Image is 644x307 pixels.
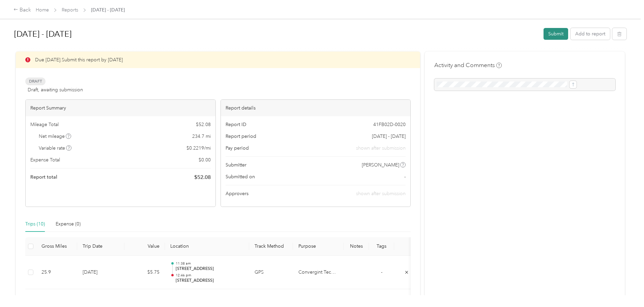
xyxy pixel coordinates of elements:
[16,52,420,68] div: Due [DATE]. Submit this report by [DATE]
[176,261,244,266] p: 11:38 am
[381,269,382,275] span: -
[30,121,59,128] span: Mileage Total
[25,220,45,228] div: Trips (10)
[91,6,125,13] span: [DATE] - [DATE]
[36,7,49,13] a: Home
[176,278,244,284] p: [STREET_ADDRESS]
[30,156,60,163] span: Expense Total
[176,295,244,299] p: 09:49 am
[226,133,256,140] span: Report period
[249,237,293,256] th: Track Method
[226,173,255,180] span: Submitted on
[186,145,211,152] span: $ 0.2219 / mi
[39,145,72,152] span: Variable rate
[404,173,406,180] span: -
[25,78,46,85] span: Draft
[124,256,165,289] td: $5.75
[293,237,344,256] th: Purpose
[570,28,610,40] button: Add to report
[176,273,244,278] p: 12:46 pm
[124,237,165,256] th: Value
[14,26,539,42] h1: Aug 1 - 31, 2025
[199,156,211,163] span: $ 0.00
[77,256,124,289] td: [DATE]
[62,7,78,13] a: Reports
[196,121,211,128] span: $ 52.08
[226,121,246,128] span: Report ID
[221,100,411,116] div: Report details
[372,133,406,140] span: [DATE] - [DATE]
[192,133,211,140] span: 234.7 mi
[606,269,644,307] iframe: Everlance-gr Chat Button Frame
[28,86,83,93] span: Draft, awaiting submission
[36,237,77,256] th: Gross Miles
[226,161,246,168] span: Submitter
[434,61,502,69] h4: Activity and Comments
[36,256,77,289] td: 25.9
[362,161,399,168] span: [PERSON_NAME]
[30,174,57,181] span: Report total
[56,220,81,228] div: Expense (0)
[39,133,71,140] span: Net mileage
[226,145,249,152] span: Pay period
[544,28,568,40] button: Submit
[356,145,406,152] span: shown after submission
[293,256,344,289] td: Convergint Technologies
[13,6,31,14] div: Back
[194,173,211,181] span: $ 52.08
[226,190,248,197] span: Approvers
[165,237,249,256] th: Location
[344,237,369,256] th: Notes
[369,237,394,256] th: Tags
[77,237,124,256] th: Trip Date
[356,191,406,196] span: shown after submission
[373,121,406,128] span: 41FB02D-0020
[176,266,244,272] p: [STREET_ADDRESS]
[249,256,293,289] td: GPS
[26,100,215,116] div: Report Summary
